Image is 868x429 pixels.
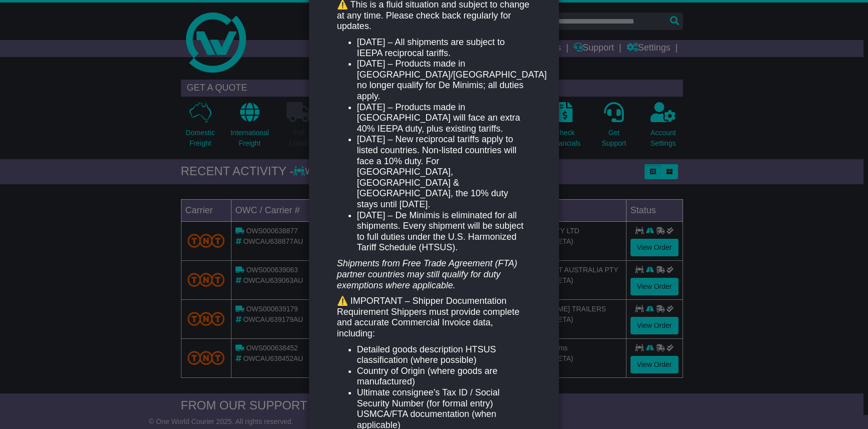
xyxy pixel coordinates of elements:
li: [DATE] – All shipments are subject to IEEPA reciprocal tariffs. [357,37,531,59]
li: [DATE] – De Minimis is eliminated for all shipments. Every shipment will be subject to full dutie... [357,210,531,253]
li: [DATE] – Products made in [GEOGRAPHIC_DATA]/[GEOGRAPHIC_DATA] no longer qualify for De Minimis; a... [357,59,531,102]
li: [DATE] – Products made in [GEOGRAPHIC_DATA] will face an extra 40% IEEPA duty, plus existing tari... [357,102,531,135]
p: ⚠️ IMPORTANT – Shipper Documentation Requirement Shippers must provide complete and accurate Comm... [337,296,531,339]
li: Country of Origin (where goods are manufactured) [357,366,531,387]
li: [DATE] – New reciprocal tariffs apply to listed countries. Non-listed countries will face a 10% d... [357,134,531,210]
em: Shipments from Free Trade Agreement (FTA) partner countries may still qualify for duty exemptions... [337,258,517,290]
li: Detailed goods description HTSUS classification (where possible) [357,344,531,366]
